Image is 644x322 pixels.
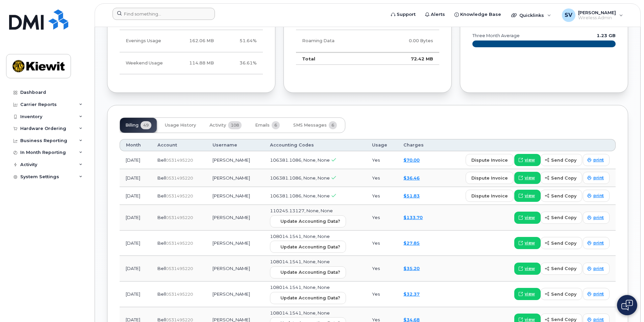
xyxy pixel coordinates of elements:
[120,52,172,74] td: Weekend Usage
[296,52,376,65] td: Total
[120,151,151,169] td: [DATE]
[551,265,576,272] span: send copy
[270,266,346,278] button: Update Accounting Data?
[270,175,330,181] span: 106381.1086, None, None
[206,151,264,169] td: [PERSON_NAME]
[514,288,541,300] a: view
[270,241,346,253] button: Update Accounting Data?
[514,237,541,249] a: view
[166,158,193,163] span: 0531495220
[166,241,193,246] span: 0531495220
[593,193,604,199] span: print
[166,193,193,198] span: 0531495220
[206,169,264,187] td: [PERSON_NAME]
[597,33,616,38] text: 1.23 GB
[120,30,172,52] td: Evenings Usage
[376,52,439,65] td: 72.42 MB
[166,176,193,181] span: 0531495220
[541,237,582,249] button: send copy
[120,30,263,52] tr: Weekdays from 6:00pm to 8:00am
[472,33,520,38] text: three month average
[541,263,582,275] button: send copy
[206,256,264,281] td: [PERSON_NAME]
[166,215,193,220] span: 0531495220
[366,281,398,307] td: Yes
[366,187,398,205] td: Yes
[525,291,535,297] span: view
[270,208,333,213] span: 110245.13127, None, None
[403,157,420,163] a: $70.00
[270,234,330,239] span: 108014.1541, None, None
[514,172,541,184] a: view
[272,121,280,129] span: 6
[270,157,330,163] span: 106381.1086, None, None
[551,175,576,181] span: send copy
[593,240,604,246] span: print
[157,193,166,198] span: Bell
[593,157,604,163] span: print
[525,175,535,181] span: view
[403,175,420,181] a: $36.46
[206,187,264,205] td: [PERSON_NAME]
[397,139,435,151] th: Charges
[120,139,151,151] th: Month
[578,15,616,21] span: Wireless Admin
[583,172,610,184] a: print
[397,11,416,18] span: Support
[514,212,541,224] a: view
[541,154,582,166] button: send copy
[583,263,610,275] a: print
[541,190,582,202] button: send copy
[270,259,330,264] span: 108014.1541, None, None
[420,8,450,21] a: Alerts
[403,240,420,246] a: $27.85
[209,123,226,128] span: Activity
[157,266,166,271] span: Bell
[551,291,576,297] span: send copy
[471,193,508,199] span: dispute invoice
[151,139,206,151] th: Account
[228,121,242,129] span: 108
[525,193,535,199] span: view
[270,285,330,290] span: 108014.1541, None, None
[593,175,604,181] span: print
[506,8,556,22] div: Quicklinks
[583,190,610,202] a: print
[120,52,263,74] tr: Friday from 6:00pm to Monday 8:00am
[366,139,398,151] th: Usage
[120,281,151,307] td: [DATE]
[366,231,398,256] td: Yes
[120,187,151,205] td: [DATE]
[514,263,541,275] a: view
[366,151,398,169] td: Yes
[525,157,535,163] span: view
[366,169,398,187] td: Yes
[557,8,628,22] div: Sandy Vernekar
[255,123,270,128] span: Emails
[583,237,610,249] a: print
[386,8,420,21] a: Support
[541,172,582,184] button: send copy
[220,52,263,74] td: 36.61%
[525,215,535,221] span: view
[551,157,576,163] span: send copy
[120,205,151,231] td: [DATE]
[120,256,151,281] td: [DATE]
[172,30,220,52] td: 162.06 MB
[296,30,376,52] td: Roaming Data
[376,30,439,52] td: 0.00 Bytes
[471,157,508,163] span: dispute invoice
[172,52,220,74] td: 114.88 MB
[541,212,582,224] button: send copy
[403,266,420,271] a: $35.20
[280,295,340,301] span: Update Accounting Data?
[403,215,423,220] a: $133.70
[514,190,541,202] a: view
[206,231,264,256] td: [PERSON_NAME]
[431,11,445,18] span: Alerts
[120,169,151,187] td: [DATE]
[593,215,604,221] span: print
[157,157,166,163] span: Bell
[220,30,263,52] td: 51.64%
[541,288,582,300] button: send copy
